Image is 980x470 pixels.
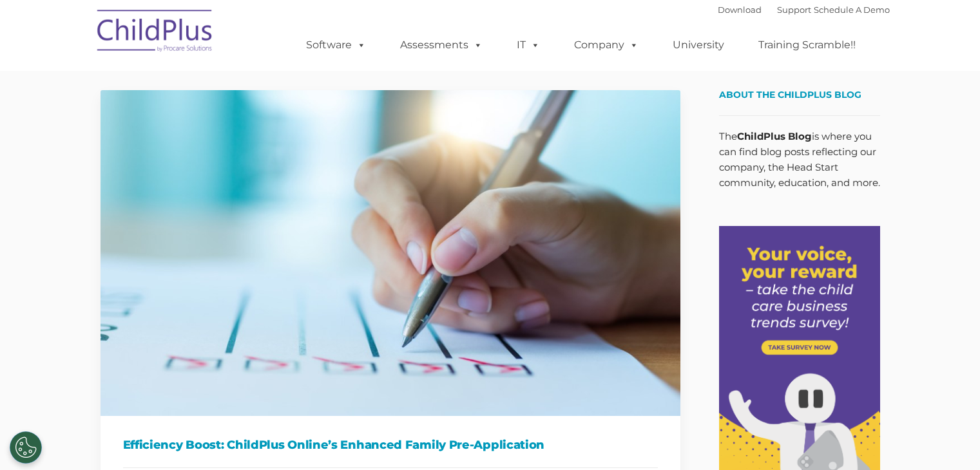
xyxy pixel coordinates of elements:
[719,129,880,191] p: The is where you can find blog posts reflecting our company, the Head Start community, education,...
[718,5,762,15] a: Download
[561,32,651,58] a: Company
[101,90,680,416] img: Efficiency Boost: ChildPlus Online's Enhanced Family Pre-Application Process - Streamlining Appli...
[91,1,220,65] img: ChildPlus by Procare Solutions
[504,32,553,58] a: IT
[777,5,811,15] a: Support
[387,32,495,58] a: Assessments
[718,5,890,15] font: |
[719,89,861,100] span: About the ChildPlus Blog
[123,435,658,455] h1: Efficiency Boost: ChildPlus Online’s Enhanced Family Pre-Application
[660,32,737,58] a: University
[10,431,42,464] button: Cookies Settings
[293,32,379,58] a: Software
[737,130,812,142] strong: ChildPlus Blog
[745,32,869,58] a: Training Scramble!!
[814,5,890,15] a: Schedule A Demo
